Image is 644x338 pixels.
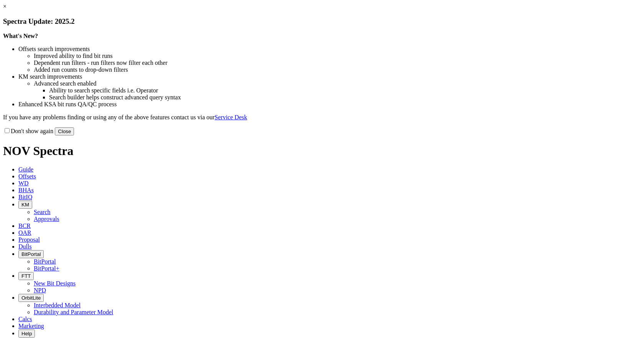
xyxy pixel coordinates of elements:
a: BitPortal [34,258,56,265]
a: New Bit Designs [34,280,76,287]
span: OAR [18,229,31,236]
span: BitIQ [18,194,32,200]
a: Interbedded Model [34,302,80,308]
span: Guide [18,166,33,173]
li: Search builder helps construct advanced query syntax [49,94,641,101]
span: Dulls [18,243,32,250]
p: If you have any problems finding or using any of the above features contact us via our [3,114,641,121]
li: Advanced search enabled [34,80,641,87]
h1: NOV Spectra [3,144,641,158]
span: Help [21,331,32,336]
li: Added run counts to drop-down filters [34,66,641,73]
li: Dependent run filters - run filters now filter each other [34,59,641,66]
input: Don't show again [5,128,10,133]
span: FTT [21,273,31,279]
span: OrbitLite [21,295,41,301]
button: Close [55,127,74,135]
a: Search [34,209,51,215]
li: Improved ability to find bit runs [34,53,641,59]
li: Enhanced KSA bit runs QA/QC process [18,101,641,108]
span: Marketing [18,323,44,329]
a: × [3,3,7,10]
li: Ability to search specific fields i.e. Operator [49,87,641,94]
a: Durability and Parameter Model [34,309,113,315]
strong: What's New? [3,33,38,39]
span: WD [18,180,29,186]
a: BitPortal+ [34,265,59,272]
span: BCR [18,223,31,229]
span: Proposal [18,236,40,243]
li: KM search improvements [18,73,641,80]
span: BHAs [18,187,34,193]
label: Don't show again [3,128,53,134]
span: KM [21,202,29,208]
a: NPD [34,287,46,293]
span: BitPortal [21,251,41,257]
a: Approvals [34,216,59,222]
li: Offsets search improvements [18,46,641,53]
span: Offsets [18,173,36,180]
span: Calcs [18,316,32,322]
h3: Spectra Update: 2025.2 [3,17,641,26]
a: Service Desk [215,114,247,120]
